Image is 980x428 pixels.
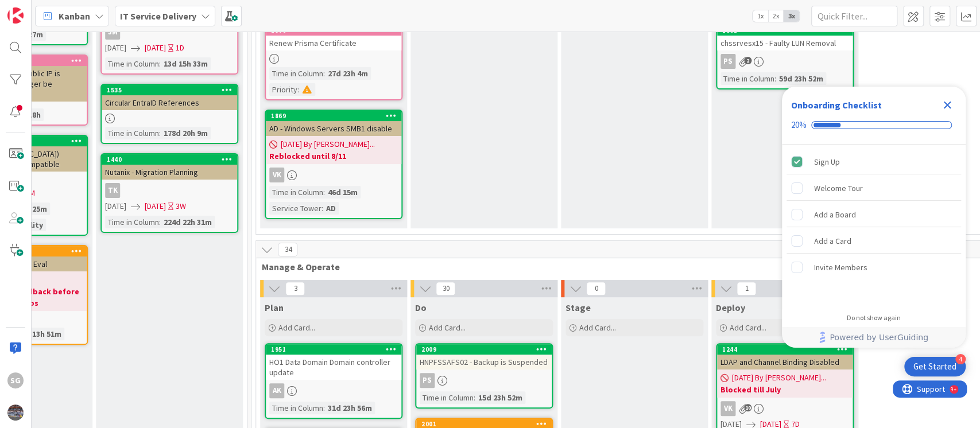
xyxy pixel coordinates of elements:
span: : [159,127,161,139]
div: Do not show again [847,313,901,322]
div: AD - Windows Servers SMB1 disable [266,121,401,136]
div: 1535Circular EntraID References [102,85,237,110]
div: 1951HO1 Data Domain Domain controller update [266,344,401,380]
div: 15d 23h 52m [475,391,525,404]
div: 1244LDAP and Channel Binding Disabled [717,344,853,369]
div: 1535 [102,85,237,95]
div: 2001 [421,420,552,428]
div: Checklist Container [782,87,966,348]
div: 1D [176,42,184,54]
div: VK [266,168,401,182]
img: avatar [7,404,24,421]
span: 3 [285,282,305,295]
span: 34 [278,243,297,256]
div: 1440Nutanix - Migration Planning [102,154,237,180]
div: VK [717,401,853,416]
div: Service Tower [269,202,321,215]
a: 1535Circular EntraID ReferencesTime in Column:178d 20h 9m [100,84,238,144]
div: 1869 [266,111,401,121]
div: Add a Card [814,234,851,248]
span: Stage [565,302,591,313]
div: 1440 [107,155,237,164]
a: 1861chssrvesx15 - Faulty LUN RemovalPSTime in Column:59d 23h 52m [716,24,854,90]
div: Welcome Tour is incomplete. [787,176,961,201]
div: 1951 [266,344,401,355]
span: : [323,186,325,199]
div: PS [420,373,435,388]
div: 1244 [722,345,853,353]
div: Nutanix - Migration Planning [102,165,237,180]
div: Close Checklist [938,96,956,114]
div: AD [323,202,339,215]
div: Onboarding Checklist [791,98,882,112]
a: 1440Nutanix - Migration PlanningTK[DATE][DATE]3WTime in Column:224d 22h 31m [100,153,238,233]
div: PS [721,54,735,69]
div: 1951 [271,345,401,353]
a: Powered by UserGuiding [788,327,960,348]
span: : [323,402,325,414]
span: 2x [768,10,784,22]
span: : [159,216,161,228]
div: chssrvesx15 - Faulty LUN Removal [717,36,853,50]
span: Add Card... [278,322,315,333]
span: : [774,72,776,85]
div: VK [721,401,735,416]
span: 30 [436,282,455,295]
div: PS [717,54,853,69]
span: [DATE] [145,42,166,54]
span: 1x [753,10,768,22]
div: JM [105,25,120,40]
div: Get Started [913,361,956,372]
div: Time in Column [269,186,323,199]
div: 31d 23h 56m [325,402,375,414]
div: 1970Renew Prisma Certificate [266,25,401,50]
div: 20% [791,120,807,130]
div: 4 [955,354,966,364]
input: Quick Filter... [811,6,897,26]
div: 1535 [107,86,237,94]
span: Add Card... [579,322,616,333]
div: Ak [266,383,401,398]
div: Sign Up is complete. [787,149,961,174]
div: 2009 [421,345,552,353]
div: 59d 23h 52m [776,72,826,85]
b: Reblocked until 8/11 [269,150,398,162]
div: Time in Column [105,216,159,228]
span: 2 [744,57,752,64]
span: 10 [744,404,752,411]
div: 3W [176,200,186,212]
div: Invite Members [814,260,867,274]
span: 1 [737,282,756,295]
a: 1970Renew Prisma CertificateTime in Column:27d 23h 4mPriority: [265,24,402,100]
div: Time in Column [269,402,323,414]
div: VK [269,168,284,182]
div: 2009HNPFSSAFS02 - Backup is Suspended [416,344,552,369]
div: 27d 23h 4m [325,67,371,80]
div: Add a Card is incomplete. [787,228,961,254]
div: Welcome Tour [814,181,863,195]
span: Powered by UserGuiding [830,330,928,344]
div: PS [416,373,552,388]
div: 1244 [717,344,853,355]
div: Invite Members is incomplete. [787,255,961,280]
div: Time in Column [420,391,474,404]
div: 2009 [416,344,552,355]
span: : [474,391,475,404]
div: sg [7,372,24,388]
div: 178d 20h 9m [161,127,211,139]
div: 1869AD - Windows Servers SMB1 disable [266,111,401,136]
div: 46d 15m [325,186,361,199]
div: Time in Column [269,67,323,80]
span: Deploy [716,302,745,313]
span: [DATE] [145,200,166,212]
div: Checklist items [782,145,966,306]
div: Open Get Started checklist, remaining modules: 4 [904,357,966,376]
div: HNPFSSAFS02 - Backup is Suspended [416,355,552,369]
div: Add a Board [814,208,856,221]
div: TK [102,183,237,198]
div: 1861chssrvesx15 - Faulty LUN Removal [717,25,853,50]
span: Kanban [59,9,90,23]
div: Footer [782,327,966,348]
span: [DATE] [105,200,126,212]
a: 1951HO1 Data Domain Domain controller updateAkTime in Column:31d 23h 56m [265,343,402,419]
